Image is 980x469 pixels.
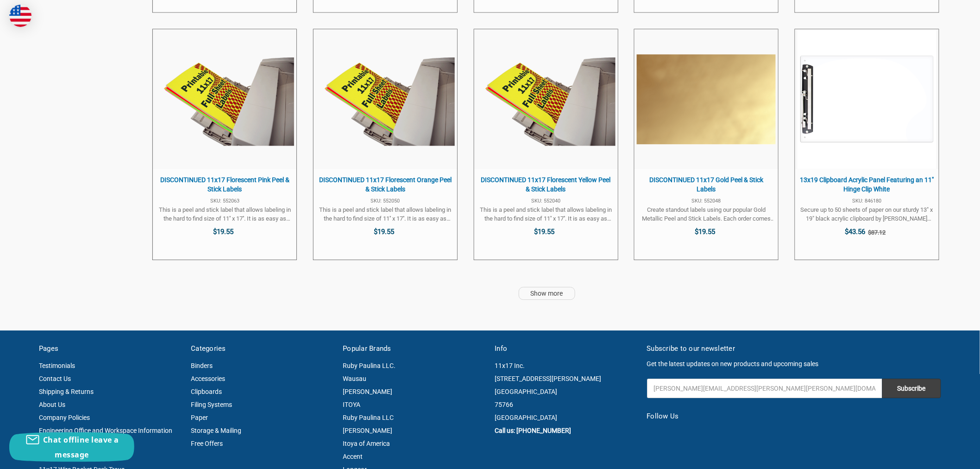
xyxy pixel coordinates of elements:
a: Call us: [PHONE_NUMBER] [495,427,571,434]
span: $19.55 [374,228,394,236]
span: DISCONTINUED 11x17 Florescent Yellow Peel & Stick Labels [479,176,613,194]
span: $87.12 [868,229,886,236]
span: $43.56 [845,228,866,236]
a: Accessories [191,375,225,382]
span: This is a peel and stick label that allows labeling in the hard to find size of 11'' x 17''. It i... [479,206,613,222]
span: $19.55 [534,228,555,236]
a: Engineering Office and Workspace Information Magazine [39,427,172,447]
span: $19.55 [213,228,233,236]
input: Subscribe [882,379,941,398]
h5: Pages [39,343,181,354]
a: Testimonials [39,362,75,369]
a: Accent [343,453,363,460]
span: SKU: 552050 [318,198,452,203]
a: Shipping & Returns [39,388,94,395]
a: [PERSON_NAME] [343,427,392,434]
a: Wausau [343,375,366,382]
h5: Subscribe to our newsletter [647,343,941,354]
span: This is a peel and stick label that allows labeling in the hard to find size of 11'' x 17''. It i... [157,206,292,222]
a: Ruby Paulina LLC [343,414,394,421]
span: SKU: 552063 [157,198,292,203]
span: 13x19 Clipboard Acrylic Panel Featuring an 11" Hinge Clip White [800,176,934,194]
a: Itoya of America [343,440,390,447]
button: Chat offline leave a message [9,432,134,462]
span: $19.55 [695,228,715,236]
img: 11x17 Florescent Yellow Peel & Stick Labels [477,30,616,169]
span: Create standout labels using our popular Gold Metallic Peel and Stick Labels. Each order comes wi... [639,206,773,222]
a: Free Offers [191,440,223,447]
p: Get the latest updates on new products and upcoming sales [647,359,941,369]
a: DISCONTINUED 11x17 Gold Peel & Stick Labels [634,29,778,260]
span: SKU: 552040 [479,198,613,203]
img: duty and tax information for United States [9,5,31,27]
input: Your email address [647,379,882,398]
span: DISCONTINUED 11x17 Gold Peel & Stick Labels [639,176,773,194]
span: This is a peel and stick label that allows labeling in the hard to find size of 11'' x 17''. It i... [318,206,452,222]
span: DISCONTINUED 11x17 Florescent Pink Peel & Stick Labels [157,176,292,194]
a: DISCONTINUED 11x17 Florescent Pink Peel & Stick Labels [153,29,296,260]
a: Show more [519,287,575,300]
span: DISCONTINUED 11x17 Florescent Orange Peel & Stick Labels [318,176,452,194]
span: Chat offline leave a message [43,435,119,460]
a: Filing Systems [191,401,232,408]
address: 11x17 Inc. [STREET_ADDRESS][PERSON_NAME] [GEOGRAPHIC_DATA] 75766 [GEOGRAPHIC_DATA] [495,359,637,424]
a: Company Policies [39,414,90,421]
a: Contact Us [39,375,71,382]
a: Paper [191,414,208,421]
a: [PERSON_NAME] [343,388,392,395]
div: Pagination [152,290,941,297]
a: About Us [39,401,65,408]
a: DISCONTINUED 11x17 Florescent Orange Peel & Stick Labels [314,29,457,260]
img: 13x19 Clipboard Acrylic Panel Featuring an 11" Hinge Clip White [798,30,936,169]
h5: Info [495,343,637,354]
span: SKU: 846180 [800,198,934,203]
a: Clipboards [191,388,222,395]
a: Storage & Mailing [191,427,241,434]
a: 13x19 Clipboard Acrylic Panel Featuring an 11" Hinge Clip White [795,29,939,260]
h5: Follow Us [647,411,941,422]
span: SKU: 552048 [639,198,773,203]
a: Ruby Paulina LLC. [343,362,396,369]
img: 11x17 Florescent Orange Peel & Stick Labels [316,30,455,169]
img: 11x17 Florescent Pink Peel & Stick Labels [155,30,294,169]
a: DISCONTINUED 11x17 Florescent Yellow Peel & Stick Labels [474,29,618,260]
a: Binders [191,362,213,369]
span: Secure up to 50 sheets of paper on our sturdy 13" x 19" black acrylic clipboard by [PERSON_NAME] ... [800,206,934,222]
h5: Categories [191,343,333,354]
a: ITOYA [343,401,360,408]
h5: Popular Brands [343,343,485,354]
